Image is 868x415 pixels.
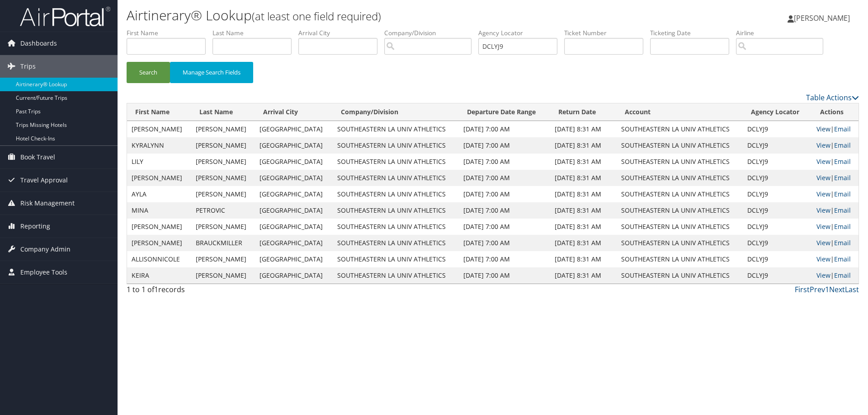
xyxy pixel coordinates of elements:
td: [DATE] 8:31 AM [550,186,617,202]
td: [PERSON_NAME] [191,121,255,137]
label: Arrival City [298,28,384,37]
td: | [812,251,859,267]
small: (at least one field required) [252,9,381,23]
span: Trips [20,55,36,78]
td: KYRALYNN [127,137,191,154]
td: [PERSON_NAME] [127,219,191,235]
td: DCLYJ9 [743,202,812,219]
td: | [812,137,859,154]
td: SOUTHEASTERN LA UNIV ATHLETICS [617,186,743,202]
td: MINA [127,202,191,219]
td: SOUTHEASTERN LA UNIV ATHLETICS [333,137,459,154]
span: Risk Management [20,192,75,214]
td: [DATE] 7:00 AM [459,121,550,137]
a: View [816,255,830,263]
h1: Airtinerary® Lookup [127,6,615,25]
td: LILY [127,154,191,170]
label: Ticketing Date [650,28,736,37]
td: [DATE] 8:31 AM [550,251,617,267]
th: Actions [812,103,859,121]
span: [PERSON_NAME] [794,13,850,23]
td: SOUTHEASTERN LA UNIV ATHLETICS [617,170,743,186]
label: Company/Division [384,28,478,37]
td: ALLISONNICOLE [127,251,191,267]
a: View [816,206,830,214]
span: Book Travel [20,146,55,168]
th: Agency Locator: activate to sort column ascending [743,103,812,121]
a: Email [834,206,851,214]
td: [DATE] 8:31 AM [550,202,617,219]
th: Last Name: activate to sort column ascending [191,103,255,121]
td: [GEOGRAPHIC_DATA] [255,267,333,284]
td: DCLYJ9 [743,137,812,154]
td: SOUTHEASTERN LA UNIV ATHLETICS [617,154,743,170]
span: Dashboards [20,32,57,55]
td: [GEOGRAPHIC_DATA] [255,137,333,154]
a: Email [834,173,851,182]
label: Last Name [212,28,298,37]
td: AYLA [127,186,191,202]
td: [GEOGRAPHIC_DATA] [255,170,333,186]
td: | [812,186,859,202]
th: Account: activate to sort column ascending [617,103,743,121]
button: Search [127,62,170,83]
td: [DATE] 8:31 AM [550,235,617,251]
td: SOUTHEASTERN LA UNIV ATHLETICS [333,170,459,186]
td: DCLYJ9 [743,121,812,137]
td: SOUTHEASTERN LA UNIV ATHLETICS [617,251,743,267]
td: | [812,235,859,251]
label: First Name [127,28,212,37]
label: Ticket Number [564,28,650,37]
td: SOUTHEASTERN LA UNIV ATHLETICS [617,235,743,251]
td: [GEOGRAPHIC_DATA] [255,202,333,219]
td: DCLYJ9 [743,219,812,235]
th: Arrival City: activate to sort column ascending [255,103,333,121]
span: Employee Tools [20,261,67,284]
a: Email [834,190,851,198]
td: DCLYJ9 [743,251,812,267]
td: | [812,121,859,137]
td: [DATE] 7:00 AM [459,251,550,267]
a: View [816,141,830,149]
a: Next [829,284,845,294]
td: [DATE] 8:31 AM [550,267,617,284]
td: [DATE] 8:31 AM [550,137,617,154]
td: DCLYJ9 [743,154,812,170]
td: SOUTHEASTERN LA UNIV ATHLETICS [333,202,459,219]
td: [DATE] 7:00 AM [459,170,550,186]
div: 1 to 1 of records [127,284,300,299]
a: View [816,271,830,280]
a: First [795,284,810,294]
td: DCLYJ9 [743,267,812,284]
a: View [816,222,830,231]
label: Airline [736,28,830,37]
a: View [816,173,830,182]
a: Table Actions [806,93,859,103]
label: Agency Locator [478,28,564,37]
td: [PERSON_NAME] [191,267,255,284]
a: Email [834,238,851,247]
td: SOUTHEASTERN LA UNIV ATHLETICS [333,219,459,235]
td: [DATE] 7:00 AM [459,267,550,284]
td: [DATE] 7:00 AM [459,186,550,202]
td: SOUTHEASTERN LA UNIV ATHLETICS [617,202,743,219]
a: Prev [810,284,825,294]
td: [PERSON_NAME] [191,186,255,202]
a: Last [845,284,859,294]
span: Company Admin [20,238,71,261]
td: [DATE] 8:31 AM [550,121,617,137]
a: Email [834,157,851,166]
td: [DATE] 8:31 AM [550,154,617,170]
td: [DATE] 8:31 AM [550,170,617,186]
td: | [812,154,859,170]
td: [DATE] 7:00 AM [459,202,550,219]
td: [DATE] 8:31 AM [550,219,617,235]
td: [PERSON_NAME] [127,170,191,186]
td: | [812,219,859,235]
td: [DATE] 7:00 AM [459,154,550,170]
td: [PERSON_NAME] [191,251,255,267]
td: [PERSON_NAME] [191,154,255,170]
td: [PERSON_NAME] [191,137,255,154]
td: [DATE] 7:00 AM [459,235,550,251]
span: Reporting [20,215,50,238]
